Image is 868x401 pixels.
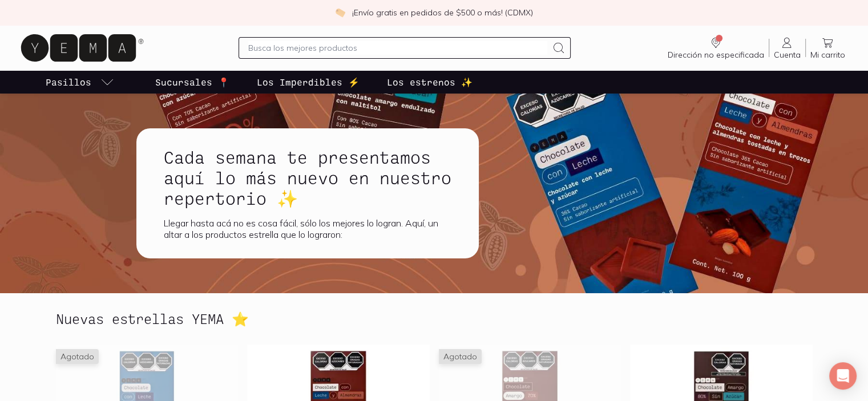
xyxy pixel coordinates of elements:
[136,128,515,258] a: Cada semana te presentamos aquí lo más nuevo en nuestro repertorio ✨Llegar hasta acá no es cosa f...
[806,36,850,60] a: Mi carrito
[43,71,116,94] a: pasillo-todos-link
[164,217,451,240] div: Llegar hasta acá no es cosa fácil, sólo los mejores lo logran. Aquí, un altar a los productos est...
[46,75,91,89] p: Pasillos
[155,75,229,89] p: Sucursales 📍
[774,50,801,60] span: Cuenta
[352,7,533,18] p: ¡Envío gratis en pedidos de $500 o más! (CDMX)
[56,311,249,326] h2: Nuevas estrellas YEMA ⭐️
[769,36,805,60] a: Cuenta
[829,362,857,390] div: Open Intercom Messenger
[385,71,475,94] a: Los estrenos ✨
[248,41,548,55] input: Busca los mejores productos
[257,75,360,89] p: Los Imperdibles ⚡️
[439,349,482,364] span: Agotado
[255,71,362,94] a: Los Imperdibles ⚡️
[663,36,769,60] a: Dirección no especificada
[810,50,845,60] span: Mi carrito
[56,349,99,364] span: Agotado
[164,147,451,208] h1: Cada semana te presentamos aquí lo más nuevo en nuestro repertorio ✨
[387,75,473,89] p: Los estrenos ✨
[335,7,345,18] img: check
[668,50,764,60] span: Dirección no especificada
[153,71,232,94] a: Sucursales 📍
